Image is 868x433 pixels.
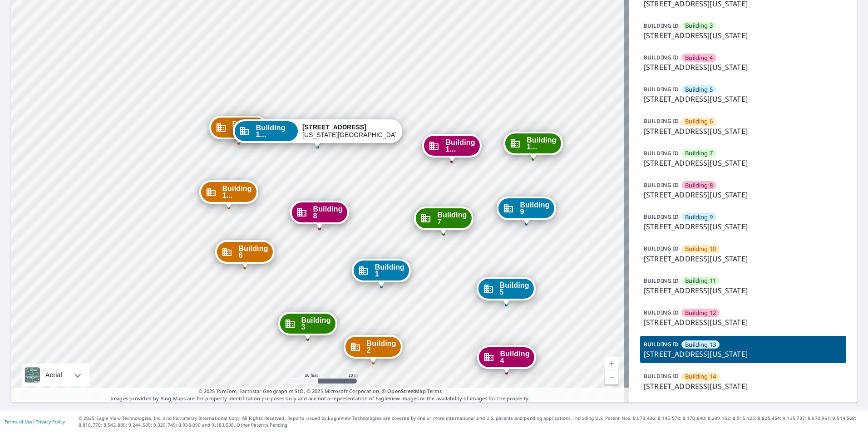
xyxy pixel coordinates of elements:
p: BUILDING ID [644,340,679,348]
p: BUILDING ID [644,85,679,93]
div: [US_STATE][GEOGRAPHIC_DATA] [302,123,396,139]
a: Terms of Use [5,418,33,425]
p: BUILDING ID [644,181,679,189]
p: BUILDING ID [644,54,679,61]
p: [STREET_ADDRESS][US_STATE] [644,62,843,73]
div: Dropped pin, building Building 6, Commercial property, 1315 e 89th st Kansas City, MO 64131 [215,240,274,268]
p: [STREET_ADDRESS][US_STATE] [644,157,843,168]
div: Dropped pin, building Building 14, Commercial property, 1315 e 89th st Kansas City, MO 64131 [209,116,268,144]
div: Dropped pin, building Building 4, Commercial property, 1315 e 89th st Kansas City, MO 64131 [477,345,536,374]
span: Building 8 [313,206,342,219]
p: [STREET_ADDRESS][US_STATE] [644,189,843,200]
span: Building 6 [685,117,713,126]
p: BUILDING ID [644,149,679,157]
a: OpenStreetMap [387,388,425,394]
div: Aerial [43,364,65,386]
span: Building 2 [367,340,396,354]
div: Aerial [22,364,89,386]
p: BUILDING ID [644,117,679,125]
span: Building 8 [685,181,713,190]
a: Terms [427,388,442,394]
div: Dropped pin, building Building 11, Commercial property, 1315 e 89th st Kansas City, MO 64131 [503,132,562,160]
a: Current Level 19, Zoom Out [605,371,618,384]
p: [STREET_ADDRESS][US_STATE] [644,126,843,137]
div: Dropped pin, building Building 9, Commercial property, 1315 e 89th st Kansas City, MO 64131 [497,197,556,225]
span: Building 5 [685,85,713,94]
div: Dropped pin, building Building 12, Commercial property, 1315 e 89th st Kansas City, MO 64131 [422,134,481,162]
div: Dropped pin, building Building 7, Commercial property, 1315 e 89th st Kansas City, MO 64131 [414,207,473,235]
div: Dropped pin, building Building 2, Commercial property, 1315 e 89th st Kansas City, MO 64131 [344,335,403,363]
span: Building 9 [520,202,549,215]
p: [STREET_ADDRESS][US_STATE] [644,349,843,359]
span: Building 12 [685,309,716,317]
p: BUILDING ID [644,213,679,221]
span: Building 1... [222,185,252,199]
span: Building 1... [232,121,261,134]
div: Dropped pin, building Building 5, Commercial property, 1315 e 89th st Kansas City, MO 64131 [476,277,535,305]
span: Building 13 [685,340,716,349]
span: Building 1 [375,264,404,277]
p: © 2025 Eagle View Technologies, Inc. and Pictometry International Corp. All Rights Reserved. Repo... [79,415,863,428]
p: [STREET_ADDRESS][US_STATE] [644,30,843,41]
span: © 2025 TomTom, Earthstar Geographics SIO, © 2025 Microsoft Corporation, © [198,388,442,395]
div: Dropped pin, building Building 10, Commercial property, 1315 e 89th st Kansas City, MO 64131 [199,180,258,208]
div: Dropped pin, building Building 13, Commercial property, 1315 e 89th st Kansas City, MO 64131 [233,119,403,148]
span: Building 7 [437,212,467,225]
div: Dropped pin, building Building 8, Commercial property, 1315 e 89th st Kansas City, MO 64131 [290,201,349,229]
span: Building 6 [238,245,268,259]
p: [STREET_ADDRESS][US_STATE] [644,93,843,104]
p: | [5,419,65,424]
a: Privacy Policy [35,418,65,425]
p: Images provided by Bing Maps are for property identification purposes only and are not a represen... [11,388,629,403]
p: [STREET_ADDRESS][US_STATE] [644,253,843,264]
span: Building 4 [500,350,529,364]
span: Building 1... [527,137,556,150]
p: [STREET_ADDRESS][US_STATE] [644,285,843,296]
span: Building 3 [301,317,330,330]
a: Current Level 19, Zoom In [605,357,618,371]
p: [STREET_ADDRESS][US_STATE] [644,317,843,328]
span: Building 1... [256,124,294,138]
p: [STREET_ADDRESS][US_STATE] [644,381,843,392]
span: Building 14 [685,372,716,381]
span: Building 9 [685,213,713,221]
span: Building 1... [445,139,475,153]
p: BUILDING ID [644,309,679,316]
p: [STREET_ADDRESS][US_STATE] [644,221,843,232]
span: Building 4 [685,54,713,62]
div: Dropped pin, building Building 3, Commercial property, 1315 e 89th st Kansas City, MO 64131 [278,312,337,340]
span: Building 7 [685,149,713,157]
strong: [STREET_ADDRESS] [302,123,366,131]
p: BUILDING ID [644,372,679,380]
span: Building 5 [499,282,529,295]
div: Dropped pin, building Building 1, Commercial property, 1315 e 89th st Kansas City, MO 64131 [352,259,411,287]
span: Building 11 [685,276,716,285]
p: BUILDING ID [644,245,679,252]
span: Building 10 [685,245,716,253]
span: Building 3 [685,21,713,30]
p: BUILDING ID [644,277,679,285]
p: BUILDING ID [644,22,679,30]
